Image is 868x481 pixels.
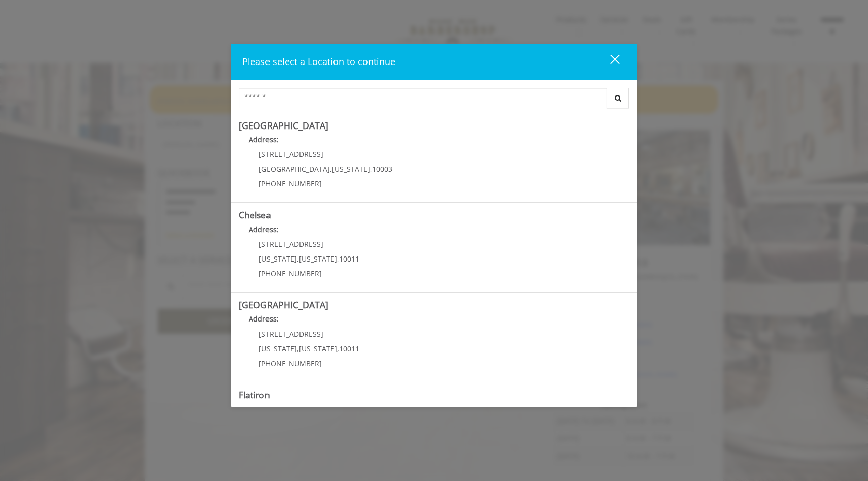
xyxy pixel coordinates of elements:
span: , [337,254,339,264]
button: close dialog [591,51,626,72]
b: [GEOGRAPHIC_DATA] [239,119,328,132]
span: , [370,164,372,174]
span: , [337,344,339,354]
div: close dialog [598,54,619,69]
span: [PHONE_NUMBER] [259,179,322,188]
span: , [297,344,299,354]
b: Address: [249,225,279,234]
i: Search button [612,94,624,102]
b: [GEOGRAPHIC_DATA] [239,299,328,311]
input: Search Center [239,88,607,108]
span: 10011 [339,254,359,264]
span: [GEOGRAPHIC_DATA] [259,164,330,174]
b: Chelsea [239,209,271,221]
span: [PHONE_NUMBER] [259,269,322,278]
span: [STREET_ADDRESS] [259,239,323,249]
span: 10011 [339,344,359,354]
b: Flatiron [239,389,270,401]
span: [STREET_ADDRESS] [259,329,323,339]
span: [PHONE_NUMBER] [259,359,322,368]
span: [STREET_ADDRESS] [259,149,323,159]
span: [US_STATE] [299,254,337,264]
div: Center Select [239,88,629,113]
span: [US_STATE] [299,344,337,354]
b: Address: [249,314,279,324]
span: , [297,254,299,264]
span: 10003 [372,164,392,174]
b: Address: [249,135,279,144]
span: Please select a Location to continue [242,55,395,68]
span: [US_STATE] [332,164,370,174]
span: [US_STATE] [259,254,297,264]
span: [US_STATE] [259,344,297,354]
span: , [330,164,332,174]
